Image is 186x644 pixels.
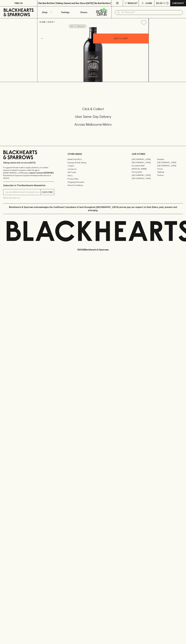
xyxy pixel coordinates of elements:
a: Brunswick West [132,164,157,167]
a: HOME [39,21,46,23]
a: Contact Us [68,167,119,171]
a: Tastings [56,6,74,18]
h5: Click & Collect [3,107,183,111]
a: Terms & Conditions [68,184,119,187]
a: Geelong [157,170,183,174]
p: Wishlist [128,2,138,5]
input: Try "Pinot noir" [121,10,181,15]
a: Bottle Drop FAQ's [68,158,119,161]
button: Add to wishlist [69,25,86,28]
p: We will never spam you [3,197,54,199]
a: Fitzroy North [132,170,157,174]
a: SHOP [48,21,53,23]
p: SUBSCRIBE [42,191,53,194]
button: ADD TO CART [93,34,149,43]
a: FAQ's [68,174,119,177]
p: FIND US [14,2,23,5]
p: Blackhearts & Sparrows acknowledges the traditional Custodians of land throughout [GEOGRAPHIC_DAT... [5,206,181,212]
a: Shipping Information [68,180,119,184]
a: [GEOGRAPHIC_DATA] [132,177,157,180]
input: e.g. jane@blackheartsandsparrows.com.au [5,190,41,194]
div: Call to action block [3,96,183,141]
a: [GEOGRAPHIC_DATA] [132,161,157,164]
p: ADD TO CART [114,37,128,40]
p: Tastings [61,11,69,14]
p: 0 [167,2,168,4]
p: OTHER AREAS [68,152,119,156]
a: Fitzroy [157,167,183,170]
p: $0.00 [156,2,162,5]
h5: Uber Same-Day Delivery [3,114,183,119]
p: Shop [42,11,47,14]
a: [PERSON_NAME] [132,167,157,170]
strong: Liquor License #32064953 [29,172,54,174]
a: Stores [74,6,93,18]
p: OUR STORES [132,152,183,156]
a: Gift Cards [68,171,119,174]
a: [GEOGRAPHIC_DATA] [157,164,183,167]
a: Business & Bulk Gifting [68,161,119,164]
a: Privacy Policy [68,177,119,180]
p: Login [145,2,152,5]
a: Careers [68,164,119,167]
p: Sibling owned and run since [DATE] [3,161,54,164]
p: Subscribe to The Blackhearts Newsletter [3,184,54,187]
a: Braddon [157,158,183,161]
button: Add to wishlist [140,19,147,26]
button: Shop [37,6,56,18]
p: Checkout [172,2,184,5]
a: Prahran [157,174,183,177]
button: SUBSCRIBE [41,189,54,195]
a: [GEOGRAPHIC_DATA] [157,161,183,164]
a: [GEOGRAPHIC_DATA] [132,158,157,161]
p: It is against the law to sell or supply alcohol to, or to obtain alcohol on behalf of a person un... [3,166,54,179]
p: Stores [80,11,87,14]
img: 1149.png [37,27,149,82]
a: [GEOGRAPHIC_DATA] [132,174,157,177]
h5: Across Melbourne Metro [3,122,183,127]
